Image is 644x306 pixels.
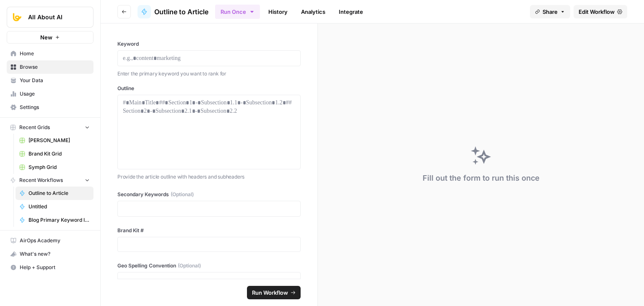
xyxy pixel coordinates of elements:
span: Edit Workflow [579,8,615,16]
span: Your Data [20,77,90,84]
span: Recent Workflows [19,176,63,184]
a: [PERSON_NAME] [16,134,93,147]
span: Run Workflow [252,288,288,297]
div: Fill out the form to run this once [423,172,540,184]
span: Browse [20,63,90,71]
button: Run Once [215,5,260,19]
label: Secondary Keywords [117,191,301,198]
a: Outline to Article [16,187,93,200]
span: (Optional) [178,262,201,270]
span: Recent Grids [19,124,50,131]
span: Blog Primary Keyword Identifier[Non-PR] [29,216,90,224]
a: Usage [7,87,93,101]
span: Share [543,8,558,16]
span: Help + Support [20,264,90,271]
a: AirOps Academy [7,234,93,247]
span: Brand Kit Grid [29,150,90,158]
a: Settings [7,101,93,114]
span: Symph Grid [29,163,90,171]
a: Symph Grid [16,161,93,174]
span: Outline to Article [154,7,208,17]
span: Home [20,50,90,57]
img: All About AI Logo [10,10,25,25]
a: Browse [7,60,93,74]
button: New [7,31,93,44]
a: Analytics [296,5,330,18]
span: Untitled [29,203,90,210]
a: Blog Primary Keyword Identifier[Non-PR] [16,213,93,227]
span: All About AI [28,13,79,21]
label: Geo Spelling Convention [117,262,301,270]
button: Help + Support [7,261,93,274]
a: History [263,5,293,18]
button: Recent Workflows [7,174,93,187]
a: Your Data [7,74,93,87]
a: Edit Workflow [574,5,627,18]
span: Usage [20,90,90,98]
span: Outline to Article [29,189,90,197]
a: Brand Kit Grid [16,147,93,161]
a: Outline to Article [138,5,208,18]
label: Keyword [117,40,301,48]
a: Untitled [16,200,93,213]
span: (Optional) [171,191,194,198]
div: What's new? [7,248,93,260]
span: [PERSON_NAME] [29,137,90,144]
button: Recent Grids [7,121,93,134]
span: AirOps Academy [20,237,90,244]
button: Share [530,5,570,18]
label: Outline [117,85,301,92]
p: Provide the article outline with headers and subheaders [117,173,301,181]
p: Enter the primary keyword you want to rank for [117,70,301,78]
button: Run Workflow [247,286,301,299]
span: Settings [20,104,90,111]
span: New [40,33,52,41]
label: Brand Kit # [117,227,301,234]
button: Workspace: All About AI [7,7,93,28]
button: What's new? [7,247,93,261]
a: Integrate [334,5,368,18]
a: Home [7,47,93,60]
